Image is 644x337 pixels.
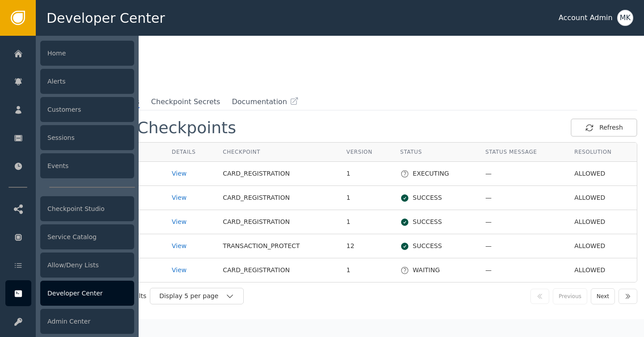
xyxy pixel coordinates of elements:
[216,234,339,258] td: TRANSACTION_PROTECT
[40,41,134,66] div: Home
[340,162,394,186] td: 1
[571,118,637,137] button: Refresh
[400,241,472,251] div: SUCCESS
[479,162,568,186] td: —
[172,148,209,156] div: Details
[479,210,568,234] td: —
[5,40,134,66] a: Home
[40,153,134,178] div: Events
[5,125,134,151] a: Sessions
[223,148,333,156] div: Checkpoint
[216,186,339,210] td: CARD_REGISTRATION
[347,148,387,156] div: Version
[568,258,637,282] td: ALLOWED
[216,162,339,186] td: CARD_REGISTRATION
[40,196,134,221] div: Checkpoint Studio
[340,234,394,258] td: 12
[5,97,134,122] a: Customers
[5,308,134,334] a: Admin Center
[485,148,561,156] div: Status Message
[216,210,339,234] td: CARD_REGISTRATION
[40,281,134,306] div: Developer Center
[574,148,630,156] div: Resolution
[40,253,134,278] div: Allow/Deny Lists
[151,97,220,107] span: Checkpoint Secrets
[400,169,472,178] div: EXECUTING
[5,68,134,94] a: Alerts
[150,288,244,304] button: Display 5 per page
[400,265,472,275] div: WAITING
[40,309,134,334] div: Admin Center
[400,148,472,156] div: Status
[172,217,209,227] div: View
[5,224,134,250] a: Service Catalog
[159,291,225,301] div: Display 5 per page
[340,258,394,282] td: 1
[172,169,209,178] div: View
[40,125,134,150] div: Sessions
[40,69,134,94] div: Alerts
[568,162,637,186] td: ALLOWED
[232,97,287,107] span: Documentation
[5,196,134,222] a: Checkpoint Studio
[479,186,568,210] td: —
[568,186,637,210] td: ALLOWED
[559,13,613,23] div: Account Admin
[479,258,568,282] td: —
[400,217,472,227] div: SUCCESS
[216,258,339,282] td: CARD_REGISTRATION
[400,193,472,202] div: SUCCESS
[591,288,615,304] button: Next
[47,8,165,28] span: Developer Center
[568,234,637,258] td: ALLOWED
[568,210,637,234] td: ALLOWED
[5,280,134,306] a: Developer Center
[40,97,134,122] div: Customers
[340,210,394,234] td: 1
[585,123,623,132] div: Refresh
[232,97,298,107] a: Documentation
[479,234,568,258] td: —
[172,193,209,202] div: View
[40,224,134,249] div: Service Catalog
[5,153,134,179] a: Events
[5,252,134,278] a: Allow/Deny Lists
[340,186,394,210] td: 1
[172,241,209,251] div: View
[617,10,633,26] button: MK
[172,265,209,275] div: View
